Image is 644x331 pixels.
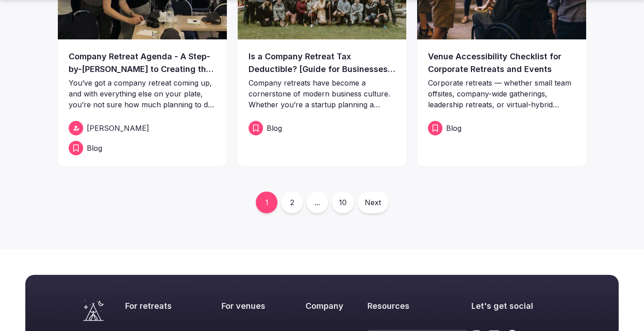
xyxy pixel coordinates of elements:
[69,121,216,135] a: [PERSON_NAME]
[428,121,575,135] a: Blog
[332,192,354,213] a: 10
[249,77,396,110] p: Company retreats have become a cornerstone of modern business culture. Whether you’re a startup p...
[87,123,149,134] span: [PERSON_NAME]
[125,300,218,312] h2: For retreats
[428,50,575,76] a: Venue Accessibility Checklist for Corporate Retreats and Events
[69,50,216,76] a: Company Retreat Agenda - A Step-by-[PERSON_NAME] to Creating the Perfect Retreat
[69,141,216,155] a: Blog
[367,300,468,312] h2: Resources
[87,143,102,154] span: Blog
[306,300,364,312] h2: Company
[471,300,561,312] h2: Let's get social
[428,77,575,110] p: Corporate retreats — whether small team offsites, company-wide gatherings, leadership retreats, o...
[249,121,396,135] a: Blog
[83,300,103,321] a: Visit the homepage
[69,77,216,110] p: You’ve got a company retreat coming up, and with everything else on your plate, you’re not sure h...
[221,300,302,312] h2: For venues
[267,123,282,134] span: Blog
[281,192,303,213] a: 2
[357,192,388,213] a: Next
[249,50,396,76] a: Is a Company Retreat Tax Deductible? [Guide for Businesses, Startups and Corporations]
[446,123,461,134] span: Blog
